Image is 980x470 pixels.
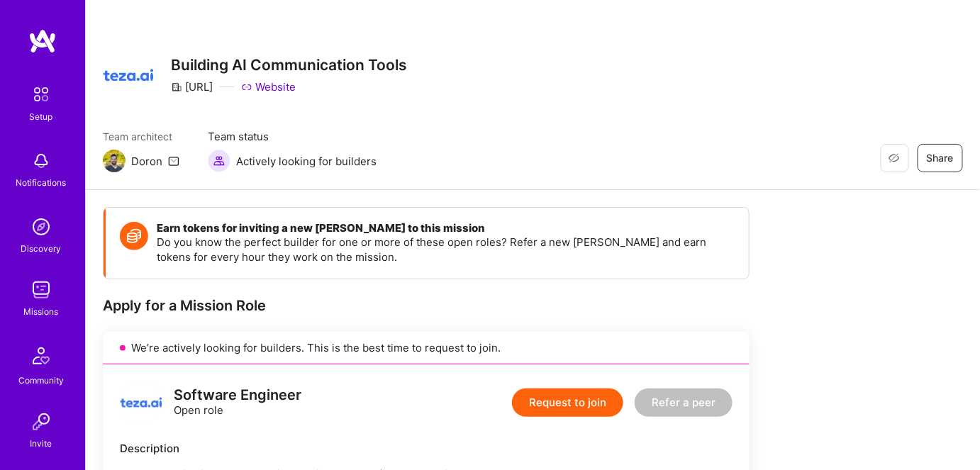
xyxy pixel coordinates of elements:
[174,388,301,418] div: Open role
[30,109,53,124] div: Setup
[918,144,963,172] button: Share
[927,151,954,165] span: Share
[27,408,55,436] img: Invite
[28,28,57,54] img: logo
[21,241,62,256] div: Discovery
[236,154,377,169] span: Actively looking for builders
[241,79,296,94] a: Website
[889,152,900,164] i: icon EyeClosed
[24,339,58,373] img: Community
[27,147,55,175] img: bell
[174,388,301,403] div: Software Engineer
[27,213,55,241] img: discovery
[171,56,407,74] h3: Building AI Communication Tools
[103,332,750,364] div: We’re actively looking for builders. This is the best time to request to join.
[103,50,154,101] img: Company Logo
[120,441,733,456] div: Description
[171,79,213,94] div: [URL]
[635,388,733,417] button: Refer a peer
[168,155,179,167] i: icon Mail
[27,276,55,304] img: teamwork
[26,79,56,109] img: setup
[103,150,126,172] img: Team Architect
[131,154,162,169] div: Doron
[120,381,162,424] img: logo
[171,82,182,93] i: icon CompanyGray
[30,436,52,451] div: Invite
[16,175,67,190] div: Notifications
[18,373,64,388] div: Community
[157,222,735,235] h4: Earn tokens for inviting a new [PERSON_NAME] to this mission
[157,235,735,264] p: Do you know the perfect builder for one or more of these open roles? Refer a new [PERSON_NAME] an...
[512,388,623,417] button: Request to join
[208,150,230,172] img: Actively looking for builders
[103,296,750,315] div: Apply for a Mission Role
[103,129,179,144] span: Team architect
[208,129,377,144] span: Team status
[24,304,59,319] div: Missions
[120,222,148,250] img: Token icon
